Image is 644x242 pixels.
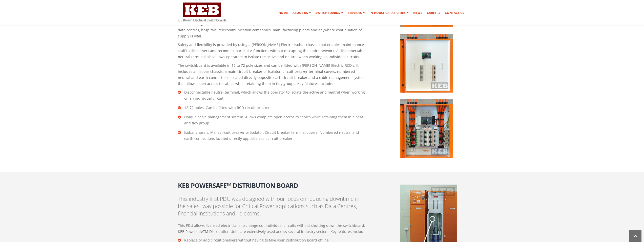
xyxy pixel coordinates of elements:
a: In-house Capabilities [367,8,411,18]
img: K E Brown Electrical Switchboards [178,3,226,21]
a: About Us [290,8,313,18]
p: This industry first PDU was designed with our focus on reducing downtime in the safest way possib... [178,195,368,217]
li: Disconnectable neutral terminal, which allows the operator to isolate the active and neutral when... [178,89,368,101]
a: Services [346,8,367,18]
a: Careers [425,8,442,18]
a: Home [277,8,290,18]
a: Switchboards [314,8,345,18]
li: Isobar chassis; Main circuit breaker or isolator; Circuit breaker terminal covers; Numbered neutr... [178,129,368,142]
li: 12-72 poles. Can be fitted with RCD circuit breakers [178,105,368,111]
li: Unique cable management system. Allows complete open access to cables while retaining them in a n... [178,114,368,126]
p: Safety and flexibility is provided by using a [PERSON_NAME] Electric Isobar chassis that enables ... [178,42,368,60]
p: This PDU allows licensed electricians to change out individual circuits without shutting down the... [178,223,368,235]
h2: KEB PowerSafe™ Distribution Board [178,178,368,189]
a: Contact Us [443,8,466,18]
p: The technology is particularly important to applications where minimising downtime is vital, incl... [178,21,368,39]
a: News [411,8,424,18]
p: The switchboard is available in 12 to 72 pole sizes and can be fitted with [PERSON_NAME] Electric... [178,62,368,87]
